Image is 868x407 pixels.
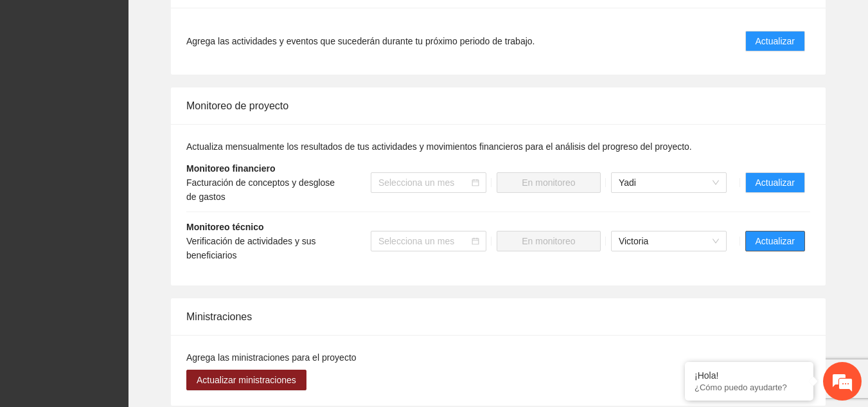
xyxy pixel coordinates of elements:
span: Verificación de actividades y sus beneficiarios [186,236,316,260]
a: Actualizar ministraciones [186,375,306,385]
span: Actualizar [756,234,795,248]
div: ¡Hola! [695,370,804,381]
button: Actualizar [745,231,805,251]
textarea: Escriba su mensaje y pulse “Intro” [6,271,245,316]
strong: Monitoreo técnico [186,222,264,232]
span: Actualizar [756,176,795,190]
strong: Monitoreo financiero [186,163,275,174]
span: calendar [472,179,479,186]
span: Victoria [619,231,719,251]
span: Agrega las actividades y eventos que sucederán durante tu próximo periodo de trabajo. [186,34,535,48]
button: Actualizar ministraciones [186,370,306,390]
button: Actualizar [745,172,805,193]
span: Agrega las ministraciones para el proyecto [186,352,357,363]
span: Actualizar [756,34,795,48]
div: Monitoreo de proyecto [186,87,810,124]
span: Yadi [619,173,719,192]
span: Actualizar ministraciones [197,373,296,387]
span: Estamos en línea. [75,131,177,261]
div: Minimizar ventana de chat en vivo [211,6,242,37]
div: Chatee con nosotros ahora [67,66,216,82]
div: Ministraciones [186,298,810,335]
p: ¿Cómo puedo ayudarte? [695,383,804,392]
span: Actualiza mensualmente los resultados de tus actividades y movimientos financieros para el anális... [186,141,692,152]
span: Facturación de conceptos y desglose de gastos [186,177,335,202]
button: Actualizar [745,31,805,51]
span: calendar [472,237,479,245]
